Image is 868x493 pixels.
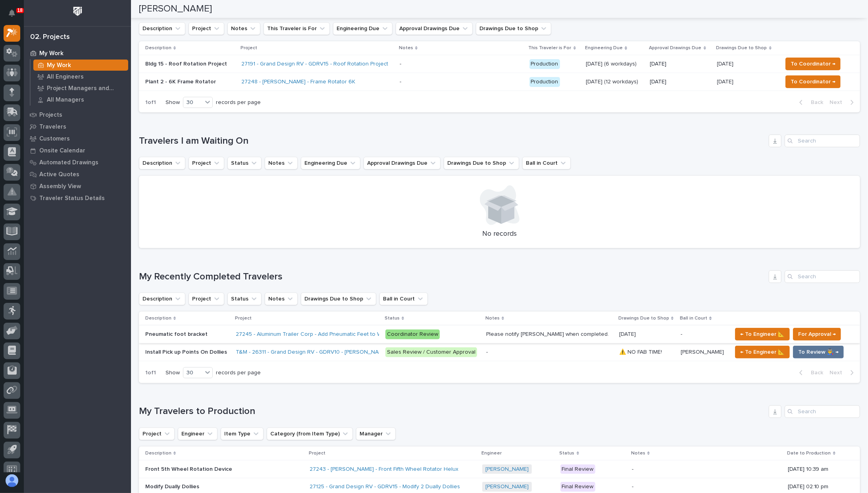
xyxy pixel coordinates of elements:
[586,79,643,85] p: [DATE] (12 workdays)
[10,10,20,22] div: Notifications18
[560,464,595,474] div: Final Review
[236,349,400,356] a: T&M - 26311 - Grand Design RV - GDRV10 - [PERSON_NAME] Cart
[650,79,711,85] p: [DATE]
[227,22,260,35] button: Notes
[139,55,860,73] tr: Bldg 15 - Roof Rotation Project27191 - Grand Design RV - GDRV15 - Roof Rotation Project - Product...
[47,73,84,81] p: All Engineers
[444,157,519,169] button: Drawings Due to Shop
[826,369,860,376] button: Next
[31,60,131,71] a: My Work
[619,347,664,356] p: ⚠️ NO FAB TIME!
[785,270,860,283] input: Search
[798,329,836,339] span: For Approval →
[241,44,257,52] p: Project
[385,314,400,323] p: Status
[24,180,131,192] a: Assembly View
[785,135,860,147] input: Search
[400,79,401,85] div: -
[139,73,860,91] tr: Plant 2 - 6K Frame Rotator27248 - [PERSON_NAME] - Frame Rotator 6K - Production[DATE] (12 workday...
[24,109,131,121] a: Projects
[189,22,224,35] button: Project
[788,483,847,490] p: [DATE] 02:10 pm
[830,369,847,376] span: Next
[529,44,572,52] p: This Traveler is For
[735,346,790,358] button: ← To Engineer 📐
[139,22,185,35] button: Description
[139,343,860,361] tr: Install Pick up Points On DolliesInstall Pick up Points On Dollies T&M - 26311 - Grand Design RV ...
[145,79,235,85] p: Plant 2 - 6K Frame Rotator
[585,44,623,52] p: Engineering Due
[31,94,131,105] a: All Managers
[145,482,201,490] p: Modify Dually Dollies
[145,61,235,67] p: Bldg 15 - Roof Rotation Project
[716,44,767,52] p: Drawings Due to Shop
[216,99,261,106] p: records per page
[649,44,702,52] p: Approval Drawings Due
[4,5,20,21] button: Notifications
[24,121,131,133] a: Travelers
[39,123,66,131] p: Travelers
[793,369,826,376] button: Back
[139,3,212,15] h2: [PERSON_NAME]
[39,112,62,119] p: Projects
[227,293,262,305] button: Status
[618,314,669,323] p: Drawings Due to Shop
[529,77,560,87] div: Production
[740,329,785,339] span: ← To Engineer 📐
[830,99,847,106] span: Next
[139,157,185,169] button: Description
[17,8,23,13] p: 18
[806,99,823,106] span: Back
[139,293,185,305] button: Description
[806,369,823,376] span: Back
[309,449,325,458] p: Project
[267,428,353,440] button: Category (from Item Type)
[241,79,355,85] a: 27248 - [PERSON_NAME] - Frame Rotator 6K
[301,293,376,305] button: Drawings Due to Shop
[178,428,217,440] button: Engineer
[485,466,529,473] a: [PERSON_NAME]
[139,271,766,283] h1: My Recently Completed Travelers
[385,347,477,357] div: Sales Review / Customer Approval
[717,59,735,67] p: [DATE]
[785,405,860,418] input: Search
[31,71,131,82] a: All Engineers
[631,449,645,458] p: Notes
[265,157,298,169] button: Notes
[333,22,393,35] button: Engineering Due
[24,133,131,144] a: Customers
[681,329,684,338] p: -
[235,314,252,323] p: Project
[183,98,202,107] div: 30
[30,33,70,42] div: 02. Projects
[619,329,637,338] p: [DATE]
[364,157,441,169] button: Approval Drawings Due
[139,406,766,417] h1: My Travelers to Production
[70,4,85,19] img: Workspace Logo
[791,77,835,87] span: To Coordinator →
[356,428,396,440] button: Manager
[717,77,735,85] p: [DATE]
[24,156,131,168] a: Automated Drawings
[139,460,860,478] tr: Front 5th Wheel Rotation DeviceFront 5th Wheel Rotation Device 27243 - [PERSON_NAME] - Front Fift...
[189,157,224,169] button: Project
[139,93,162,112] p: 1 of 1
[735,328,790,341] button: ← To Engineer 📐
[793,328,841,341] button: For Approval →
[399,44,413,52] p: Notes
[385,329,440,339] div: Coordinator Review
[24,144,131,156] a: Onsite Calendar
[396,22,473,35] button: Approval Drawings Due
[379,293,428,305] button: Ball in Court
[39,183,81,190] p: Assembly View
[650,61,711,67] p: [DATE]
[798,347,839,357] span: To Review 👨‍🏭 →
[787,449,831,458] p: Date to Production
[39,195,105,202] p: Traveler Status Details
[560,449,575,458] p: Status
[791,59,835,69] span: To Coordinator →
[264,22,330,35] button: This Traveler is For
[788,466,847,473] p: [DATE] 10:39 am
[39,159,98,166] p: Automated Drawings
